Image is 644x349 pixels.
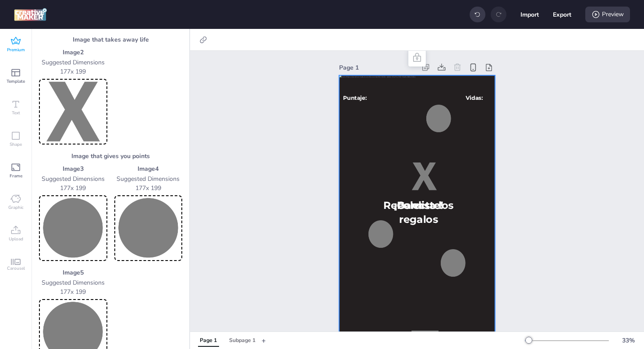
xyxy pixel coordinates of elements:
span: Recolecta los regalos [383,199,453,226]
div: Subpage 1 [229,337,255,345]
img: Preview [41,197,106,259]
span: Premium [7,46,25,53]
button: + [262,333,266,348]
div: Page 1 [339,63,416,72]
div: Tabs [194,333,262,348]
p: 177 x 199 [39,67,107,76]
p: 177 x 199 [39,183,107,193]
img: logo Creative Maker [14,8,47,21]
img: Preview [116,197,181,259]
p: Image 4 [114,164,183,173]
button: Export [553,5,571,24]
div: 33 % [618,336,639,345]
span: Shape [10,141,22,148]
p: Image 5 [39,268,107,277]
p: 177 x 199 [39,287,107,296]
p: Suggested Dimensions [114,174,183,183]
div: Preview [585,7,630,22]
span: Vidas: [466,95,483,102]
span: Puntaje: [343,95,367,102]
span: Carousel [7,265,25,272]
span: Graphic [8,204,24,211]
p: Image 2 [39,48,107,57]
h3: Image that gives you points [39,152,182,161]
span: Frame [10,173,22,180]
p: Suggested Dimensions [39,58,107,67]
p: Suggested Dimensions [39,278,107,287]
img: Preview [41,81,106,143]
span: Upload [9,236,23,243]
p: Image 3 [39,164,107,173]
h3: Image that takes away life [39,35,182,44]
span: Text [12,109,20,116]
p: Suggested Dimensions [39,174,107,183]
button: Import [520,5,539,24]
span: Template [7,78,25,85]
p: 177 x 199 [114,183,183,193]
div: Page 1 [200,337,217,345]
